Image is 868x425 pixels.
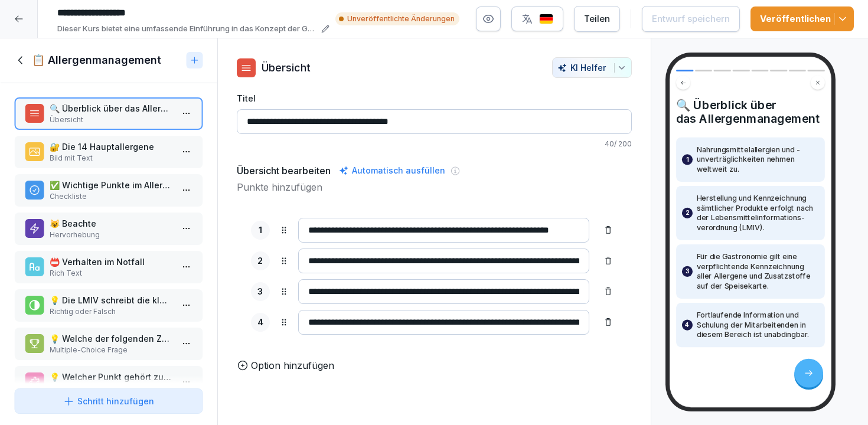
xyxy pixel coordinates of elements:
p: 🔍 Überblick über das Allergenmanagement [50,102,172,115]
p: 3 [257,285,263,299]
p: ✅ Wichtige Punkte im Allergenmanagement [50,179,172,191]
p: Dieser Kurs bietet eine umfassende Einführung in das Konzept der Gefahrenanalyse und kritischen K... [57,23,318,35]
p: Bild mit Text [50,153,172,164]
h1: 📋 Allergenmanagement [32,53,161,67]
p: 💡 Welche der folgenden Zutaten sind Hauptallergene? [50,332,172,345]
div: 💡 Die LMIV schreibt die klare Benennung aller Allergene im Zutatenverzeichnis vor.Richtig oder Fa... [14,289,203,322]
p: 2 [257,254,263,268]
p: Übersicht [50,115,172,125]
label: Titel [237,92,632,104]
h4: 🔍 Überblick über das Allergenmanagement [676,98,825,126]
div: Veröffentlichen [760,12,844,25]
p: 4 [257,316,263,329]
div: ✅ Wichtige Punkte im AllergenmanagementCheckliste [14,174,203,207]
p: 2 [685,208,688,218]
div: 😺 BeachteHervorhebung [14,212,203,245]
button: Schritt hinzufügen [14,388,203,414]
div: 🔐 Die 14 HauptallergeneBild mit Text [14,136,203,168]
p: Punkte hinzufügen [237,180,632,194]
div: KI Helfer [557,63,626,73]
p: 🔐 Die 14 Hauptallergene [50,140,172,153]
p: 📛 Verhalten im Notfall [50,256,172,268]
div: Schritt hinzufügen [63,395,154,407]
div: 💡 Welche der folgenden Zutaten sind Hauptallergene?Multiple-Choice Frage [14,328,203,360]
p: Unveröffentlichte Änderungen [347,14,455,24]
img: de.svg [539,14,553,25]
p: Hervorhebung [50,230,172,240]
p: 3 [685,267,688,277]
p: Checkliste [50,191,172,202]
p: Richtig oder Falsch [50,306,172,317]
button: Veröffentlichen [750,6,854,31]
p: Multiple-Choice Frage [50,345,172,355]
p: Rich Text [50,268,172,279]
p: 1 [686,155,688,165]
p: Nahrungsmittelallergien und -unverträglichkeiten nehmen weltweit zu. [696,145,818,174]
div: 📛 Verhalten im NotfallRich Text [14,251,203,283]
p: 40 / 200 [237,139,632,149]
div: Teilen [584,12,610,25]
p: Option hinzufügen [251,358,334,372]
button: Entwurf speichern [642,6,740,32]
button: KI Helfer [552,57,632,78]
h5: Übersicht bearbeiten [237,164,331,178]
p: Übersicht [262,60,311,76]
p: Herstellung und Kennzeichnung sämtlicher Produkte erfolgt nach der Lebensmittelinformations-veror... [696,193,818,233]
div: 🔍 Überblick über das AllergenmanagementÜbersicht [14,97,203,130]
div: Automatisch ausfüllen [337,164,448,178]
div: Entwurf speichern [652,12,730,25]
p: 💡 Die LMIV schreibt die klare Benennung aller Allergene im Zutatenverzeichnis vor. [50,294,172,306]
p: 1 [259,224,262,237]
p: Fortlaufende Information und Schulung der Mitarbeitenden in diesem Bereich ist unabdingbar. [696,310,818,339]
div: 💡 Welcher Punkt gehört zu den Vorgaben im Allergenmanagement?Single-Choice Frage [14,366,203,398]
p: 4 [685,320,689,330]
button: Teilen [574,6,620,32]
p: 💡 Welcher Punkt gehört zu den Vorgaben im Allergenmanagement? [50,371,172,383]
p: 😺 Beachte [50,217,172,230]
p: Für die Gastronomie gilt eine verpflichtende Kennzeichnung aller Allergene und Zusatzstoffe auf d... [696,251,818,291]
